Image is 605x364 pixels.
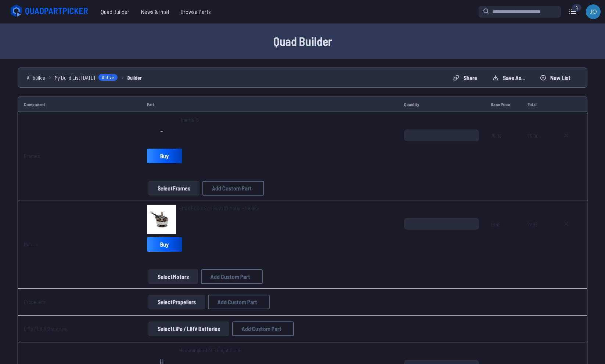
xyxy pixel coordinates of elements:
[527,218,545,253] span: 77.96
[212,185,252,191] span: Add Custom Part
[24,241,38,247] a: Motors
[572,4,581,11] div: 4
[232,321,294,336] button: Add Custom Part
[208,295,270,309] button: Add Custom Part
[202,181,264,196] button: Add Custom Part
[127,74,142,81] a: Builder
[179,116,199,124] span: -inertia-5
[147,269,199,284] a: SelectMotors
[527,130,545,165] span: 75.00
[135,4,175,19] a: News & Intel
[18,97,141,112] td: Component
[175,4,217,19] a: Browse Parts
[201,269,263,284] button: Add Custom Part
[148,295,205,309] button: SelectPropellers
[217,299,257,305] span: Add Custom Part
[486,72,531,84] button: Save as...
[179,205,259,212] a: EMAX ECO II Series 2207 Motor - 1900Kv
[485,97,522,112] td: Base Price
[242,326,281,332] span: Add Custom Part
[148,321,229,336] button: SelectLiPo / LiHV Batteries
[147,181,201,196] a: SelectFrames
[491,130,516,165] span: 75.00
[522,97,551,112] td: Total
[148,269,198,284] button: SelectMotors
[141,97,398,112] td: Part
[210,274,250,280] span: Add Custom Part
[534,72,577,84] button: New List
[24,299,46,305] a: Propellers
[68,32,538,50] h1: Quad Builder
[55,74,118,81] a: My Build List [DATE]Active
[27,74,45,81] a: All builds
[147,205,176,234] img: image
[179,347,241,354] span: Hummingbird 305 Flight Stack
[95,4,135,19] a: Quad Builder
[179,205,259,211] span: EMAX ECO II Series 2207 Motor - 1900Kv
[147,321,231,336] a: SelectLiPo / LiHV Batteries
[491,218,516,253] span: 19.49
[148,181,199,196] button: SelectFrames
[55,74,95,81] span: My Build List [DATE]
[24,153,40,159] a: Frames
[147,295,206,309] a: SelectPropellers
[447,72,483,84] button: Share
[398,97,485,112] td: Quantity
[586,4,601,19] img: User
[98,74,118,81] span: Active
[147,237,182,252] a: Buy
[147,149,182,163] a: Buy
[24,325,66,332] a: LiPo / LiHV Batteries
[160,127,163,135] span: -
